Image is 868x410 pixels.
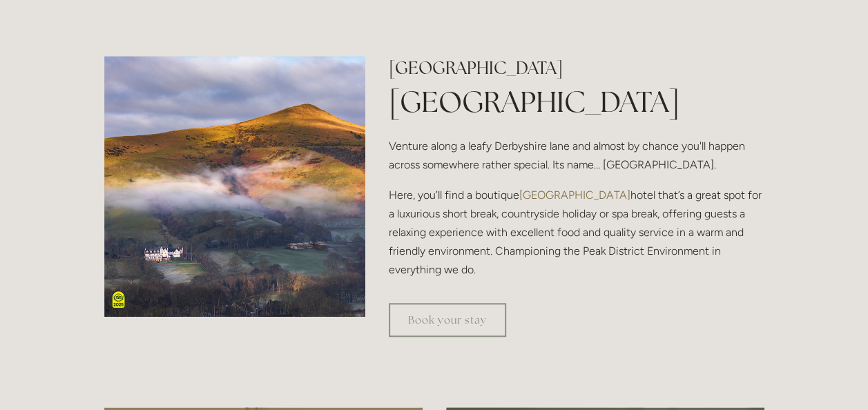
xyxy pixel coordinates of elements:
[389,56,764,80] h2: [GEOGRAPHIC_DATA]
[389,186,764,280] p: Here, you’ll find a boutique hotel that’s a great spot for a luxurious short break, countryside h...
[389,137,764,174] p: Venture along a leafy Derbyshire lane and almost by chance you'll happen across somewhere rather ...
[389,81,764,122] h1: [GEOGRAPHIC_DATA]
[389,303,506,337] a: Book your stay
[519,188,630,202] a: [GEOGRAPHIC_DATA]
